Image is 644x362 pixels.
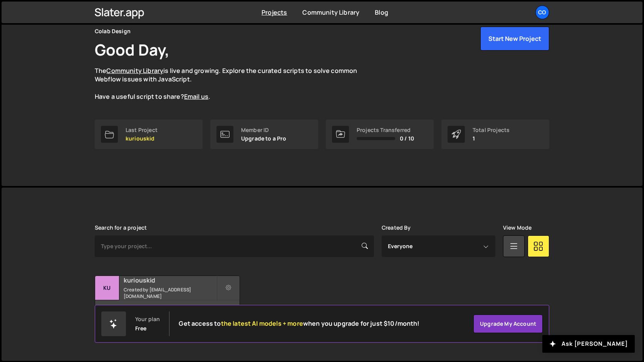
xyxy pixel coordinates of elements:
[400,135,414,142] span: 0 / 10
[179,320,419,327] h2: Get access to when you upgrade for just $10/month!
[473,135,510,142] p: 1
[124,286,216,299] small: Created by [EMAIL_ADDRESS][DOMAIN_NAME]
[126,127,158,133] div: Last Project
[124,276,216,284] h2: kuriouskid
[95,276,119,300] div: ku
[95,27,131,36] div: Colab Design
[473,315,543,333] a: Upgrade my account
[221,319,303,328] span: the latest AI models + more
[382,225,411,231] label: Created By
[375,8,388,17] a: Blog
[95,300,240,323] div: 3 pages, last updated by [DATE]
[95,225,147,231] label: Search for a project
[135,325,147,332] div: Free
[241,127,287,133] div: Member ID
[184,92,208,101] a: Email us
[126,135,158,142] p: kuriouskid
[106,66,163,75] a: Community Library
[241,135,287,142] p: Upgrade to a Pro
[473,127,510,133] div: Total Projects
[262,8,287,17] a: Projects
[542,335,635,353] button: Ask [PERSON_NAME]
[135,316,160,322] div: Your plan
[302,8,359,17] a: Community Library
[95,39,169,60] h1: Good Day,
[95,66,372,101] p: The is live and growing. Explore the curated scripts to solve common Webflow issues with JavaScri...
[95,276,240,324] a: ku kuriouskid Created by [EMAIL_ADDRESS][DOMAIN_NAME] 3 pages, last updated by [DATE]
[503,225,532,231] label: View Mode
[95,235,374,257] input: Type your project...
[480,27,549,51] button: Start New Project
[95,120,203,149] a: Last Project kuriouskid
[535,5,549,19] a: Co
[357,127,414,133] div: Projects Transferred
